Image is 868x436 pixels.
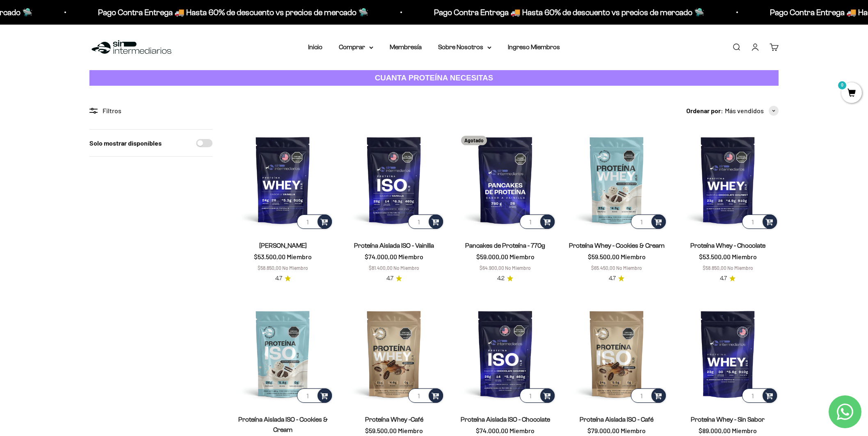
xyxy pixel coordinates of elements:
[386,274,393,283] span: 4.7
[89,105,212,116] div: Filtros
[591,265,615,271] span: $65.450,00
[569,242,665,249] a: Proteína Whey - Cookies & Cream
[505,265,531,271] span: No Miembro
[53,6,323,19] p: Pago Contra Entrega 🚚 Hasta 60% de descuento vs precios de mercado 🛸
[365,416,423,423] a: Proteína Whey -Café
[837,80,847,90] mark: 0
[841,89,862,98] a: 0
[393,265,419,271] span: No Miembro
[369,265,393,271] span: $81.400,00
[621,427,646,434] span: Miembro
[509,427,535,434] span: Miembro
[587,427,619,434] span: $79.000,00
[699,427,731,434] span: $89.000,00
[476,253,508,260] span: $59.000,00
[609,274,616,283] span: 4.7
[703,265,726,271] span: $58.850,00
[390,43,422,50] a: Membresía
[89,138,162,148] label: Solo mostrar disponibles
[258,265,281,271] span: $58.850,00
[287,253,312,260] span: Miembro
[720,274,736,283] a: 4.74.7 de 5.0 estrellas
[732,427,757,434] span: Miembro
[691,416,765,423] a: Proteína Whey - Sin Sabor
[476,427,508,434] span: $74.000,00
[497,274,513,283] a: 4.24.2 de 5.0 estrellas
[465,242,545,249] a: Pancakes de Proteína - 770g
[580,416,653,423] a: Proteína Aislada ISO - Café
[282,265,308,271] span: No Miembro
[438,42,491,53] summary: Sobre Nosotros
[732,253,757,260] span: Miembro
[699,253,731,260] span: $53.500,00
[616,265,642,271] span: No Miembro
[375,73,493,82] strong: CUANTA PROTEÍNA NECESITAS
[720,274,727,283] span: 4.7
[609,274,624,283] a: 4.74.7 de 5.0 estrellas
[89,70,779,86] a: CUANTA PROTEÍNA NECESITAS
[508,43,560,50] a: Ingreso Miembros
[339,42,373,53] summary: Comprar
[365,253,397,260] span: $74.000,00
[398,253,423,260] span: Miembro
[275,274,291,283] a: 4.74.7 de 5.0 estrellas
[354,242,434,249] a: Proteína Aislada ISO - Vainilla
[365,427,397,434] span: $59.500,00
[259,242,307,249] a: [PERSON_NAME]
[725,105,779,116] button: Más vendidos
[725,105,764,116] span: Más vendidos
[509,253,535,260] span: Miembro
[275,274,282,283] span: 4.7
[388,6,659,19] p: Pago Contra Entrega 🚚 Hasta 60% de descuento vs precios de mercado 🛸
[238,416,328,433] a: Proteína Aislada ISO - Cookies & Cream
[461,416,550,423] a: Proteína Aislada ISO - Chocolate
[254,253,286,260] span: $53.500,00
[690,242,765,249] a: Proteína Whey - Chocolate
[497,274,505,283] span: 4.2
[386,274,402,283] a: 4.74.7 de 5.0 estrellas
[727,265,753,271] span: No Miembro
[398,427,423,434] span: Miembro
[686,105,723,116] span: Ordenar por:
[621,253,646,260] span: Miembro
[588,253,619,260] span: $59.500,00
[480,265,504,271] span: $64.900,00
[308,43,322,50] a: Inicio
